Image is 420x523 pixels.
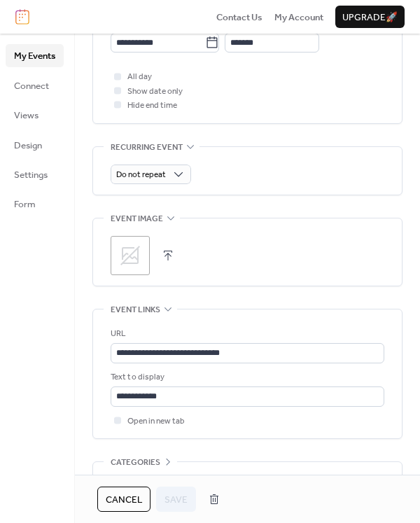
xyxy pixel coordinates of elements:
span: Connect [14,79,49,93]
div: ••• [93,462,402,491]
a: Design [6,134,64,156]
button: Cancel [97,487,150,512]
span: Open in new tab [127,414,185,428]
span: Views [14,109,38,123]
a: My Events [6,44,64,67]
a: Form [6,193,64,215]
span: Form [14,197,36,211]
span: Cancel [106,493,142,507]
div: Text to display [111,370,381,384]
span: My Account [274,11,323,25]
span: Event links [111,303,160,317]
span: My Events [14,49,55,63]
span: All day [127,70,152,84]
span: Contact Us [216,11,262,25]
span: Event image [111,212,163,226]
button: Upgrade🚀 [335,6,405,28]
span: Settings [14,168,48,182]
div: ; [111,236,150,275]
span: Design [14,139,42,153]
span: Hide end time [127,99,177,113]
span: Upgrade 🚀 [342,11,398,25]
span: Show date only [127,85,183,99]
img: logo [15,9,29,25]
a: My Account [274,10,323,24]
a: Connect [6,74,64,97]
span: Categories [111,456,160,470]
span: Do not repeat [116,167,166,183]
a: Views [6,104,64,126]
div: URL [111,327,381,341]
a: Contact Us [216,10,262,24]
span: Recurring event [111,140,183,154]
a: Settings [6,163,64,186]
